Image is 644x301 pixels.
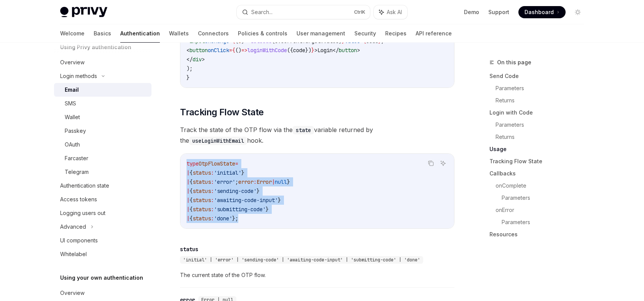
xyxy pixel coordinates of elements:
[354,24,376,43] a: Security
[251,8,273,17] div: Search...
[65,140,80,149] div: OAuth
[211,188,214,194] span: :
[60,195,97,204] div: Access tokens
[187,215,190,222] span: |
[311,47,314,54] span: }
[190,47,208,54] span: button
[208,47,229,54] span: onClick
[60,222,86,231] div: Advanced
[198,24,229,43] a: Connectors
[60,250,87,259] div: Whitelabel
[54,151,151,165] a: Farcaster
[187,56,193,63] span: </
[266,206,269,213] span: }
[257,188,260,194] span: }
[190,197,193,204] span: {
[187,188,190,194] span: |
[60,288,84,298] div: Overview
[238,24,287,43] a: Policies & controls
[496,204,590,216] a: onError
[54,247,151,261] a: Whitelabel
[187,65,193,72] span: );
[187,197,190,204] span: |
[296,24,345,43] a: User management
[190,169,193,176] span: {
[416,24,452,43] a: API reference
[193,56,202,63] span: div
[572,6,584,18] button: Toggle dark mode
[211,178,214,185] span: :
[60,72,97,81] div: Login methods
[60,236,98,245] div: UI components
[193,197,211,204] span: status
[169,24,189,43] a: Wallets
[65,126,86,135] div: Passkey
[293,47,305,54] span: code
[65,85,79,94] div: Email
[54,165,151,179] a: Telegram
[502,216,590,228] a: Parameters
[60,273,143,282] h5: Using your own authentication
[214,206,266,213] span: 'submitting-code'
[354,9,365,15] span: Ctrl K
[183,257,420,263] span: 'initial' | 'error' | 'sending-code' | 'awaiting-code-input' | 'submitting-code' | 'done'
[54,97,151,110] a: SMS
[426,158,436,168] button: Copy the contents from the code block
[187,47,190,54] span: <
[187,74,190,81] span: }
[187,169,190,176] span: |
[60,24,84,43] a: Welcome
[357,47,360,54] span: >
[211,197,214,204] span: :
[374,5,407,19] button: Ask AI
[180,271,454,280] span: The current state of the OTP flow.
[496,180,590,192] a: onComplete
[187,206,190,213] span: |
[193,169,211,176] span: status
[235,178,238,185] span: ;
[496,119,590,131] a: Parameters
[54,83,151,97] a: Email
[438,158,448,168] button: Ask AI
[489,143,590,155] a: Usage
[54,110,151,124] a: Wallet
[314,47,317,54] span: >
[253,178,257,185] span: :
[65,99,76,108] div: SMS
[339,47,357,54] span: button
[214,215,232,222] span: 'done'
[496,82,590,94] a: Parameters
[54,193,151,206] a: Access tokens
[214,188,257,194] span: 'sending-code'
[202,56,205,63] span: >
[287,47,293,54] span: ({
[232,215,238,222] span: };
[502,192,590,204] a: Parameters
[120,24,160,43] a: Authentication
[333,47,339,54] span: </
[278,197,281,204] span: }
[193,188,211,194] span: status
[180,245,198,253] div: status
[94,24,111,43] a: Basics
[272,178,275,185] span: |
[489,107,590,119] a: Login with Code
[238,178,253,185] span: error
[497,58,531,67] span: On this page
[317,47,333,54] span: Login
[489,228,590,240] a: Resources
[193,215,211,222] span: status
[211,206,214,213] span: :
[54,56,151,69] a: Overview
[214,169,241,176] span: 'initial'
[489,167,590,180] a: Callbacks
[189,137,247,145] code: useLoginWithEmail
[54,234,151,247] a: UI components
[232,47,235,54] span: {
[496,131,590,143] a: Returns
[54,124,151,138] a: Passkey
[387,8,402,16] span: Ask AI
[229,47,232,54] span: =
[187,178,190,185] span: |
[211,215,214,222] span: :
